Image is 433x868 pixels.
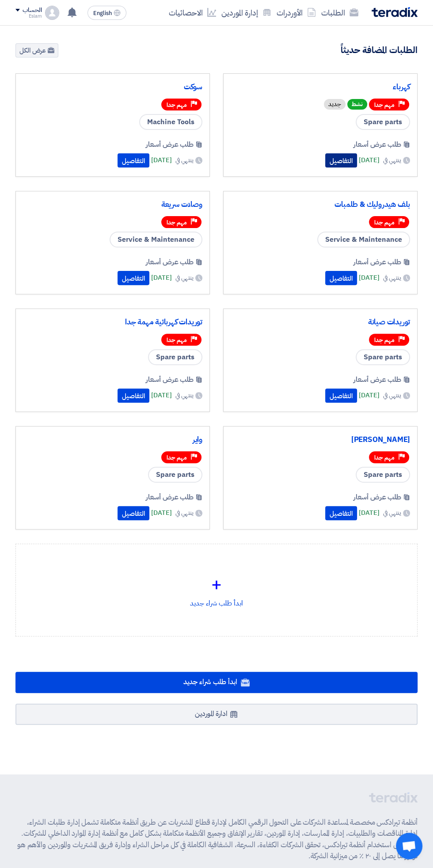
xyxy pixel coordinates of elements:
span: طلب عرض أسعار [146,492,194,503]
span: ينتهي في [383,156,401,165]
span: Spare parts [356,114,410,130]
button: التفاصيل [118,388,149,403]
a: توريدات صيانة [231,318,410,327]
span: مهم جدا [374,336,395,344]
a: الطلبات [319,2,361,23]
h4: الطلبات المضافة حديثاً [341,44,418,56]
span: ابدأ طلب شراء جديد [183,677,237,687]
span: Spare parts [148,467,202,483]
span: Machine Tools [139,114,202,130]
a: كهرباء [231,83,410,91]
span: [DATE] [151,155,171,165]
span: مهم جدا [167,336,187,344]
div: جديد [324,99,346,110]
span: مهم جدا [167,218,187,227]
a: توريدات كهربائية مهمة جدا [23,318,202,327]
a: الاحصائيات [166,2,219,23]
span: طلب عرض أسعار [353,139,401,150]
span: ينتهي في [383,508,401,518]
img: profile_test.png [45,6,59,20]
span: Spare parts [356,349,410,365]
div: ابدأ طلب شراء جديد [23,551,410,629]
span: ينتهي في [175,156,194,165]
img: Teradix logo [372,7,418,17]
span: [DATE] [151,508,171,518]
a: Open chat [396,833,422,859]
span: ينتهي في [383,273,401,282]
span: Service & Maintenance [317,232,410,247]
button: English [87,6,126,20]
button: التفاصيل [325,506,357,520]
span: [DATE] [359,273,379,283]
span: Spare parts [148,349,202,365]
button: التفاصيل [325,271,357,285]
span: مهم جدا [167,101,187,109]
span: ينتهي في [175,391,194,400]
span: ينتهي في [175,273,194,282]
a: سوكت [23,83,202,91]
p: أنظمة تيرادكس مخصصة لمساعدة الشركات على التحول الرقمي الكامل لإدارة قطاع المشتريات عن طريق أنظمة ... [15,817,418,862]
span: طلب عرض أسعار [146,374,194,385]
span: طلب عرض أسعار [353,257,401,267]
div: الحساب [23,7,42,14]
span: ينتهي في [383,391,401,400]
span: [DATE] [359,508,379,518]
span: مهم جدا [374,218,395,227]
span: [DATE] [151,273,171,283]
span: ينتهي في [175,508,194,518]
span: [DATE] [359,155,379,165]
div: Eslam [15,14,42,19]
span: طلب عرض أسعار [353,374,401,385]
span: مهم جدا [374,101,395,109]
span: مهم جدا [374,453,395,462]
button: التفاصيل [118,153,149,168]
span: [DATE] [151,390,171,400]
span: Spare parts [356,467,410,483]
button: التفاصيل [118,271,149,285]
a: وصلات سريعة [23,200,202,209]
a: عرض الكل [15,43,58,57]
span: English [93,10,112,16]
a: [PERSON_NAME] [231,435,410,444]
a: إدارة الموردين [219,2,274,23]
span: [DATE] [359,390,379,400]
button: التفاصيل [118,506,149,520]
span: طلب عرض أسعار [353,492,401,503]
a: الأوردرات [274,2,319,23]
a: بلف هيدروليك & طلمبات [231,200,410,209]
span: طلب عرض أسعار [146,257,194,267]
button: التفاصيل [325,153,357,168]
button: التفاصيل [325,388,357,403]
a: واير [23,435,202,444]
span: Service & Maintenance [110,232,202,247]
span: مهم جدا [167,453,187,462]
a: ادارة الموردين [15,704,418,725]
div: + [23,571,410,598]
span: نشط [347,99,367,110]
span: طلب عرض أسعار [146,139,194,150]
